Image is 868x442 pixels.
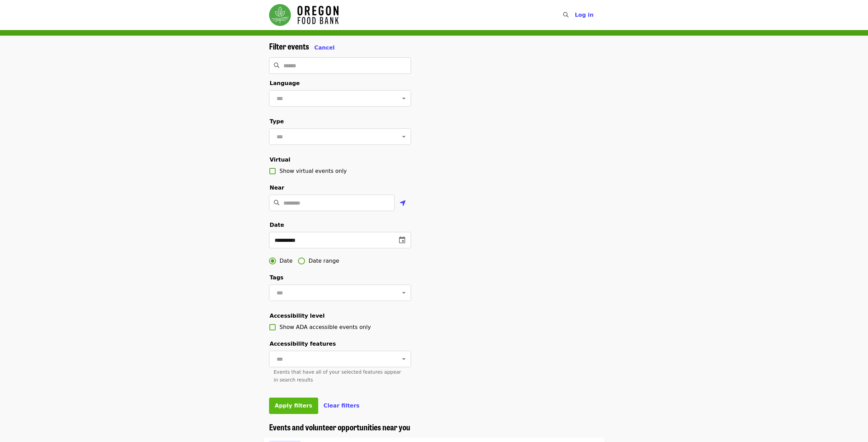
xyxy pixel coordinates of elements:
[395,195,411,212] button: Use my location
[280,324,371,330] span: Show ADA accessible events only
[324,402,360,409] span: Clear filters
[270,184,284,191] span: Near
[324,402,360,410] button: Clear filters
[400,199,406,207] i: location-arrow icon
[314,44,335,52] button: Cancel
[573,7,578,23] input: Search
[399,94,409,103] button: Open
[270,118,284,125] span: Type
[270,274,284,281] span: Tags
[314,44,335,51] span: Cancel
[270,222,284,228] span: Date
[270,313,325,319] span: Accessibility level
[274,369,401,383] span: Events that have all of your selected features appear in search results
[275,402,312,409] span: Apply filters
[280,168,347,174] span: Show virtual events only
[274,62,279,69] i: search icon
[270,341,336,347] span: Accessibility features
[269,40,309,52] span: Filter events
[274,199,279,206] i: search icon
[270,156,291,163] span: Virtual
[280,257,293,265] span: Date
[399,354,409,364] button: Open
[269,421,410,433] span: Events and volunteer opportunities near you
[399,288,409,298] button: Open
[269,4,339,26] img: Oregon Food Bank - Home
[563,12,569,18] i: search icon
[283,195,395,211] input: Location
[569,8,599,22] button: Log in
[283,57,411,74] input: Search
[269,398,318,414] button: Apply filters
[399,132,409,141] button: Open
[309,257,339,265] span: Date range
[270,80,300,86] span: Language
[575,12,593,18] span: Log in
[394,232,410,248] button: change date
